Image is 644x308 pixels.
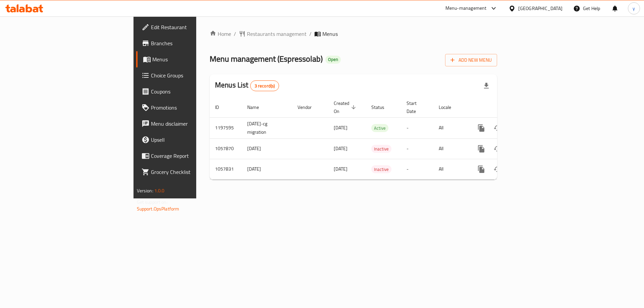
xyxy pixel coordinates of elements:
[137,204,179,213] a: Support.OpsPlatform
[136,83,241,100] a: Coupons
[489,141,505,157] button: Change Status
[473,120,489,136] button: more
[247,30,307,38] span: Restaurants management
[401,117,433,138] td: -
[151,23,236,31] span: Edit Restaurant
[633,5,635,12] span: y
[242,117,292,138] td: [DATE]-cg migration
[325,56,341,64] div: Open
[151,71,236,79] span: Choice Groups
[136,148,241,164] a: Coverage Report
[151,104,236,112] span: Promotions
[151,120,236,128] span: Menu disclaimer
[136,67,241,83] a: Choice Groups
[401,138,433,159] td: -
[334,165,347,173] span: [DATE]
[136,116,241,132] a: Menu disclaimer
[215,103,228,111] span: ID
[450,56,492,64] span: Add New Menu
[309,30,312,38] li: /
[136,19,241,35] a: Edit Restaurant
[407,99,425,115] span: Start Date
[445,54,497,66] button: Add New Menu
[137,198,168,206] span: Get support on:
[468,97,543,118] th: Actions
[371,166,391,173] span: Inactive
[215,80,279,91] h2: Menus List
[247,103,268,111] span: Name
[473,141,489,157] button: more
[250,80,279,91] div: Total records count
[151,39,236,47] span: Branches
[154,186,165,195] span: 1.0.0
[371,145,391,153] div: Inactive
[136,35,241,51] a: Branches
[445,4,487,12] div: Menu-management
[433,117,468,138] td: All
[210,51,323,66] span: Menu management ( Espressolab )
[151,136,236,144] span: Upsell
[371,145,391,153] span: Inactive
[478,78,494,94] div: Export file
[136,51,241,67] a: Menus
[439,103,460,111] span: Locale
[322,30,338,38] span: Menus
[473,161,489,177] button: more
[151,152,236,160] span: Coverage Report
[371,124,388,132] span: Active
[334,123,347,132] span: [DATE]
[151,168,236,176] span: Grocery Checklist
[518,5,562,12] div: [GEOGRAPHIC_DATA]
[136,164,241,180] a: Grocery Checklist
[242,138,292,159] td: [DATE]
[239,30,307,38] a: Restaurants management
[242,159,292,179] td: [DATE]
[371,103,393,111] span: Status
[298,103,320,111] span: Vendor
[210,30,497,38] nav: breadcrumb
[489,161,505,177] button: Change Status
[251,83,279,89] span: 3 record(s)
[136,132,241,148] a: Upsell
[151,87,236,96] span: Coupons
[137,186,153,195] span: Version:
[489,120,505,136] button: Change Status
[152,55,236,63] span: Menus
[136,100,241,116] a: Promotions
[371,124,388,132] div: Active
[433,138,468,159] td: All
[210,97,543,180] table: enhanced table
[334,144,347,153] span: [DATE]
[433,159,468,179] td: All
[401,159,433,179] td: -
[325,57,341,62] span: Open
[334,99,358,115] span: Created On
